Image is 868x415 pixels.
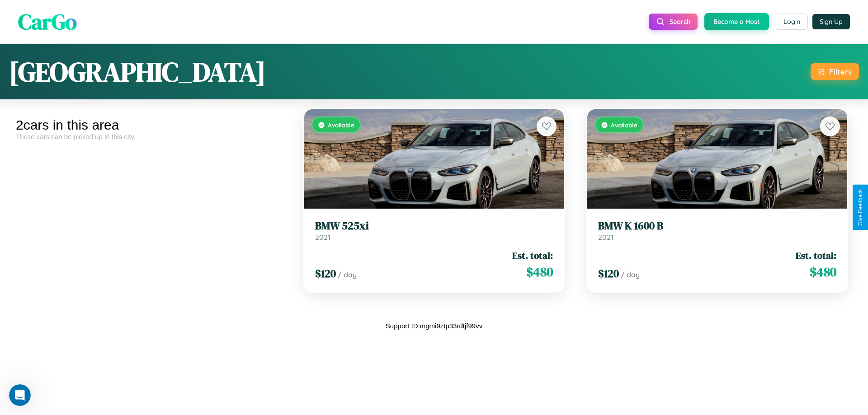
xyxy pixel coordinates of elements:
span: $ 120 [598,266,619,281]
a: BMW 525xi2021 [315,219,553,242]
h1: [GEOGRAPHIC_DATA] [9,53,266,90]
iframe: Intercom live chat [9,384,31,406]
span: $ 480 [526,263,553,281]
a: BMW K 1600 B2021 [598,219,836,242]
div: These cars can be picked up in this city. [16,133,286,140]
button: Login [776,14,808,30]
button: Become a Host [704,13,769,30]
span: Est. total: [512,249,553,262]
span: CarGo [18,7,77,37]
span: 2021 [598,233,613,242]
span: $ 120 [315,266,336,281]
span: Available [328,121,354,129]
span: Search [670,18,690,26]
button: Filters [811,63,859,80]
h3: BMW K 1600 B [598,219,836,233]
span: / day [338,270,357,279]
h3: BMW 525xi [315,219,553,233]
div: 2 cars in this area [16,117,286,133]
button: Sign Up [812,14,850,29]
div: Give Feedback [857,189,863,226]
span: $ 480 [810,263,836,281]
span: Est. total: [796,249,836,262]
div: Filters [829,67,852,76]
span: 2021 [315,233,330,242]
span: Available [611,121,637,129]
button: Search [649,14,698,30]
p: Support ID: mgmi9ztp33rdtjf99vv [386,320,482,332]
span: / day [621,270,640,279]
